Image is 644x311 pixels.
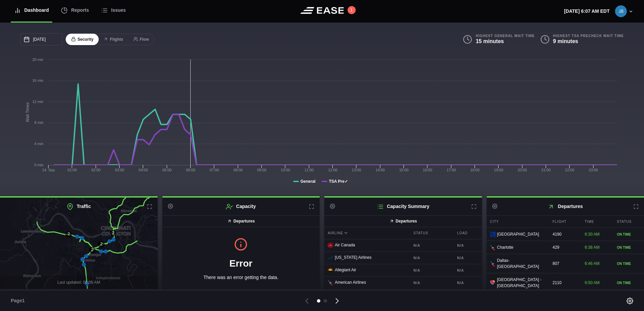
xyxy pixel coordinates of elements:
b: N/A [414,268,449,273]
text: 10:00 [281,168,290,172]
text: 16:00 [423,168,432,172]
button: 1 [348,6,356,14]
div: 2 [110,230,117,237]
tspan: Wait Times [25,102,30,122]
text: 13:00 [352,168,361,172]
div: 2 [65,231,72,238]
h2: Capacity Summary [324,198,482,215]
img: be0d2eec6ce3591e16d61ee7af4da0ae [615,5,627,17]
div: 2 [98,241,105,248]
tspan: 16 min [32,78,43,82]
h2: Capacity [162,198,320,215]
tspan: 4 min [34,142,43,146]
b: Highest TSA PreCheck Wait Time [553,34,624,38]
b: 15 minutes [476,38,504,44]
text: 11:00 [304,168,314,172]
p: [DATE] 6:07 AM EDT [564,8,610,15]
div: 807 [549,257,580,270]
span: Dallas-[GEOGRAPHIC_DATA] [497,257,544,270]
tspan: 0 min [34,163,43,167]
text: 08:00 [233,168,243,172]
tspan: 12 min [32,100,43,104]
span: Air Canada [335,243,355,247]
div: Flight [549,216,580,228]
text: 21:00 [541,168,551,172]
tspan: 20 min [32,58,43,62]
b: Highest General Wait Time [476,34,535,38]
div: City [487,216,548,228]
button: Security [66,34,99,45]
span: 6:46 AM [585,261,600,266]
div: 2110 [549,276,580,289]
div: ON TIME [617,261,641,266]
span: [GEOGRAPHIC_DATA] - [GEOGRAPHIC_DATA] [497,277,544,289]
div: ON TIME [617,232,641,237]
span: Allegiant Air [335,268,356,272]
tspan: General [300,179,316,184]
button: Departures [324,215,482,227]
div: 4190 [549,228,580,241]
button: Flow [128,34,154,45]
div: Status [410,227,452,239]
tspan: TSA Pre✓ [329,179,348,184]
text: 22:00 [565,168,575,172]
b: N/A [457,255,478,261]
span: 6:38 AM [585,245,600,250]
tspan: 8 min [34,120,43,125]
text: 04:00 [139,168,148,172]
div: ON TIME [617,280,641,285]
p: There was an error getting the data. [173,274,309,281]
text: 14:00 [376,168,385,172]
text: 12:00 [328,168,337,172]
b: N/A [457,280,478,285]
text: 01:00 [68,168,77,172]
h1: Error [173,256,309,271]
input: mm/dd/yyyy [20,33,62,45]
div: 2 [89,247,96,253]
div: Airline [324,227,409,239]
text: 03:00 [115,168,124,172]
span: Page 1 [11,297,28,304]
span: American Airlines [335,280,366,285]
b: N/A [457,243,478,248]
b: N/A [414,255,449,261]
b: N/A [414,280,449,285]
text: 06:00 [186,168,195,172]
div: ON TIME [617,245,641,250]
span: [GEOGRAPHIC_DATA] [497,231,539,237]
text: 19:00 [494,168,504,172]
b: N/A [414,243,449,248]
span: 6:30 AM [585,232,600,237]
button: Flights [98,34,128,45]
div: 429 [549,241,580,254]
text: 15:00 [399,168,409,172]
text: 20:00 [518,168,527,172]
text: 05:00 [162,168,172,172]
div: Time [581,216,612,228]
text: 02:00 [91,168,101,172]
tspan: 14. Sep [42,168,55,172]
text: 17:00 [447,168,456,172]
text: 07:00 [210,168,219,172]
text: 23:00 [589,168,598,172]
div: Load [454,227,482,239]
span: Charlotte [497,244,514,250]
text: 09:00 [257,168,266,172]
b: 9 minutes [553,38,578,44]
span: [US_STATE] Airlines [335,255,372,260]
button: Departures [162,215,320,227]
text: 18:00 [470,168,480,172]
span: 6:50 AM [585,280,600,285]
b: N/A [457,268,478,273]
